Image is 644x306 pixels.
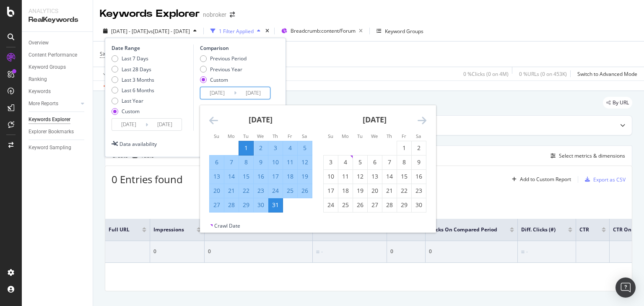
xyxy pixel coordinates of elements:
[29,15,86,25] div: RealKeywords
[239,169,253,184] td: Selected. Tuesday, August 15, 2023
[509,173,571,186] button: Add to Custom Report
[297,141,312,155] td: Selected. Saturday, August 5, 2023
[324,158,338,166] div: 3
[209,155,224,169] td: Selected. Sunday, August 6, 2023
[353,169,367,184] td: Choose Tuesday, September 12, 2023 as your check-in date. It’s available.
[283,155,297,169] td: Selected. Friday, August 11, 2023
[122,76,154,83] div: Last 3 Months
[412,201,426,209] div: 30
[112,76,154,83] div: Last 3 Months
[112,66,154,73] div: Last 28 Days
[521,226,556,233] span: Diff. Clicks (#)
[200,105,436,222] div: Calendar
[224,169,239,184] td: Selected. Monday, August 14, 2023
[268,201,283,209] div: 31
[207,24,264,38] button: 1 Filter Applied
[122,108,140,115] div: Custom
[29,63,87,72] a: Keyword Groups
[323,198,338,212] td: Choose Sunday, September 24, 2023 as your check-in date. It’s available.
[353,158,367,166] div: 5
[367,198,382,212] td: Choose Wednesday, September 27, 2023 as your check-in date. It’s available.
[253,141,268,155] td: Selected. Wednesday, August 2, 2023
[29,75,87,84] a: Ranking
[411,141,426,155] td: Choose Saturday, September 2, 2023 as your check-in date. It’s available.
[200,55,247,62] div: Previous Period
[390,248,422,255] div: 0
[239,158,253,166] div: 8
[268,141,283,155] td: Selected. Thursday, August 3, 2023
[338,172,353,181] div: 11
[273,133,278,139] small: Th
[353,201,367,209] div: 26
[368,201,382,209] div: 27
[463,70,509,78] div: 0 % Clicks ( 0 on 4M )
[338,169,353,184] td: Choose Monday, September 11, 2023 as your check-in date. It’s available.
[257,133,264,139] small: We
[208,248,309,255] div: 0
[283,187,297,195] div: 25
[224,184,239,198] td: Selected. Monday, August 21, 2023
[100,24,200,38] button: [DATE] - [DATE]vs[DATE] - [DATE]
[29,75,47,84] div: Ranking
[382,169,397,184] td: Choose Thursday, September 14, 2023 as your check-in date. It’s available.
[112,55,154,62] div: Last 7 Days
[323,184,338,198] td: Choose Sunday, September 17, 2023 as your check-in date. It’s available.
[224,198,239,212] td: Selected. Monday, August 28, 2023
[29,127,87,136] a: Explorer Bookmarks
[29,99,78,108] a: More Reports
[338,187,353,195] div: 18
[357,133,363,139] small: Tu
[283,158,297,166] div: 11
[224,155,239,169] td: Selected. Monday, August 7, 2023
[353,187,367,195] div: 19
[316,251,319,253] img: Equal
[100,50,122,57] span: Sitemaps
[253,169,268,184] td: Selected. Wednesday, August 16, 2023
[148,119,182,130] input: End Date
[29,87,87,96] a: Keywords
[283,184,297,198] td: Selected. Friday, August 25, 2023
[368,187,382,195] div: 20
[200,66,247,73] div: Previous Year
[323,169,338,184] td: Choose Sunday, September 10, 2023 as your check-in date. It’s available.
[153,248,201,255] div: 0
[210,158,224,166] div: 6
[418,115,426,126] div: Move forward to switch to the next month.
[338,201,353,209] div: 25
[603,97,632,109] div: legacy label
[112,97,154,104] div: Last Year
[253,198,268,212] td: Selected. Wednesday, August 30, 2023
[298,172,312,181] div: 19
[353,155,367,169] td: Choose Tuesday, September 5, 2023 as your check-in date. It’s available.
[239,198,253,212] td: Selected. Tuesday, August 29, 2023
[297,169,312,184] td: Selected. Saturday, August 19, 2023
[239,184,253,198] td: Selected. Tuesday, August 22, 2023
[402,133,406,139] small: Fr
[324,172,338,181] div: 10
[288,133,292,139] small: Fr
[298,158,312,166] div: 12
[119,140,157,148] div: Data availability
[109,226,130,233] span: Full URL
[200,44,273,52] div: Comparison
[397,172,411,181] div: 15
[382,184,397,198] td: Choose Thursday, September 21, 2023 as your check-in date. It’s available.
[200,87,234,99] input: Start Date
[29,127,74,136] div: Explorer Bookmarks
[593,176,626,183] div: Export as CSV
[100,7,200,21] div: Keywords Explorer
[397,158,411,166] div: 8
[268,169,283,184] td: Selected. Thursday, August 17, 2023
[397,187,411,195] div: 22
[412,187,426,195] div: 23
[397,144,411,152] div: 1
[239,201,253,209] div: 29
[367,184,382,198] td: Choose Wednesday, September 20, 2023 as your check-in date. It’s available.
[210,55,247,62] div: Previous Period
[371,133,378,139] small: We
[368,158,382,166] div: 6
[122,87,154,94] div: Last 6 Months
[224,201,239,209] div: 28
[209,115,218,126] div: Move backward to switch to the previous month.
[209,169,224,184] td: Selected. Sunday, August 13, 2023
